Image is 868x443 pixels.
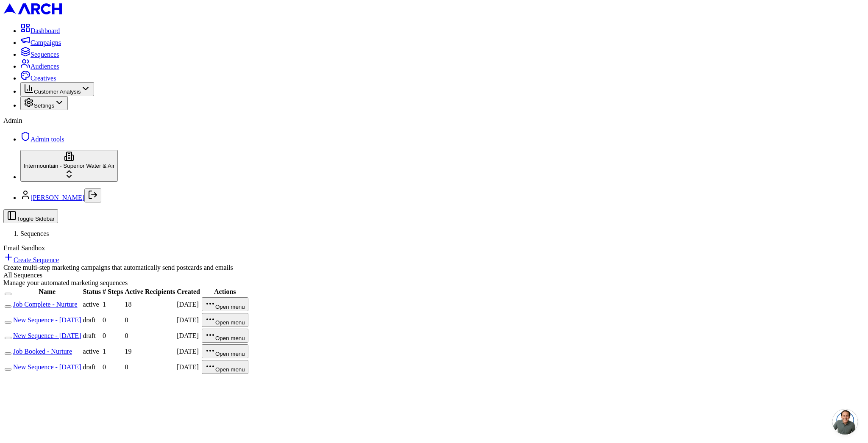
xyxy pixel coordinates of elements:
[202,360,248,374] button: Open menu
[20,27,60,34] a: Dashboard
[3,117,865,125] div: Admin
[20,150,118,182] button: Intermountain - Superior Water & Air
[17,216,55,222] span: Toggle Sidebar
[24,163,114,169] span: Intermountain - Superior Water & Air
[102,360,123,374] td: 0
[31,39,61,46] span: Campaigns
[215,335,245,341] span: Open menu
[202,344,248,358] button: Open menu
[20,51,59,58] a: Sequences
[102,328,123,343] td: 0
[83,332,101,340] div: draft
[13,301,78,308] a: Job Complete - Nurture
[20,96,68,110] button: Settings
[84,188,101,202] button: Log out
[176,288,200,296] th: Created
[176,360,200,374] td: [DATE]
[20,82,94,96] button: Customer Analysis
[215,319,245,326] span: Open menu
[215,366,245,373] span: Open menu
[13,288,81,296] th: Name
[125,360,176,374] td: 0
[202,313,248,327] button: Open menu
[125,297,176,312] td: 18
[13,348,72,355] a: Job Booked - Nurture
[3,209,58,223] button: Toggle Sidebar
[83,363,101,371] div: draft
[20,63,59,70] a: Audiences
[832,409,858,435] a: Open chat
[13,316,81,324] a: New Sequence - [DATE]
[13,363,81,371] a: New Sequence - [DATE]
[31,27,60,34] span: Dashboard
[102,344,123,359] td: 1
[13,332,81,339] a: New Sequence - [DATE]
[3,279,865,287] div: Manage your automated marketing sequences
[176,328,200,343] td: [DATE]
[82,288,101,296] th: Status
[125,328,176,343] td: 0
[20,230,49,237] span: Sequences
[102,313,123,327] td: 0
[176,313,200,327] td: [DATE]
[3,244,865,252] div: Email Sandbox
[176,344,200,359] td: [DATE]
[3,230,865,238] nav: breadcrumb
[20,136,64,143] a: Admin tools
[215,304,245,310] span: Open menu
[201,288,249,296] th: Actions
[125,313,176,327] td: 0
[31,63,59,70] span: Audiences
[31,75,56,82] span: Creatives
[102,288,123,296] th: # Steps
[102,297,123,312] td: 1
[202,329,248,343] button: Open menu
[83,301,101,308] div: active
[20,75,56,82] a: Creatives
[176,297,200,312] td: [DATE]
[215,351,245,357] span: Open menu
[31,136,64,143] span: Admin tools
[3,256,59,263] a: Create Sequence
[34,102,54,109] span: Settings
[20,39,61,46] a: Campaigns
[125,344,176,359] td: 19
[3,271,865,279] div: All Sequences
[83,348,101,355] div: active
[31,194,84,201] a: [PERSON_NAME]
[125,288,176,296] th: Active Recipients
[34,89,81,95] span: Customer Analysis
[3,264,865,271] div: Create multi-step marketing campaigns that automatically send postcards and emails
[202,297,248,311] button: Open menu
[31,51,59,58] span: Sequences
[83,316,101,324] div: draft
